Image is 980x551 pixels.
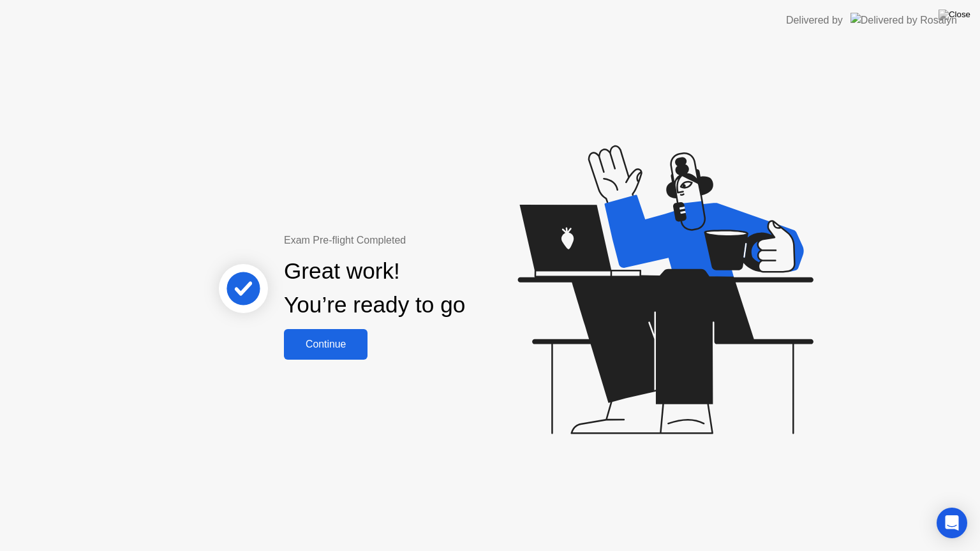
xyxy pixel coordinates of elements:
[939,10,970,20] img: Close
[288,339,364,350] div: Continue
[937,508,967,538] div: Open Intercom Messenger
[284,254,465,322] div: Great work! You’re ready to go
[284,329,367,360] button: Continue
[850,13,957,27] img: Delivered by Rosalyn
[284,233,547,248] div: Exam Pre-flight Completed
[786,13,843,28] div: Delivered by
